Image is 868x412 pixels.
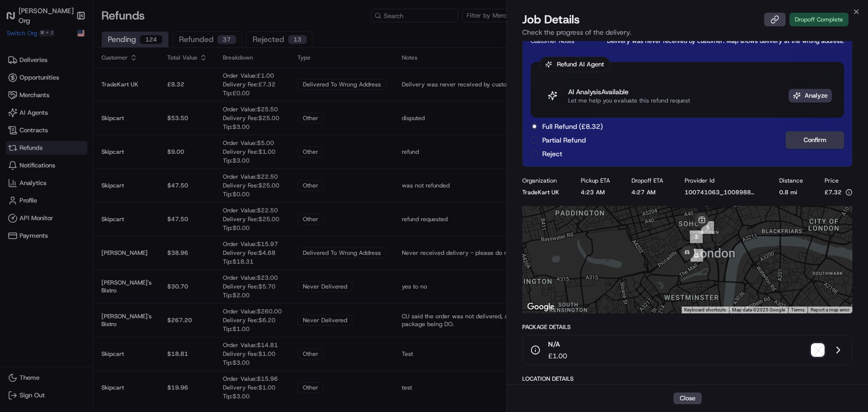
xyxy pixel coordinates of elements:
div: 1 [701,221,714,234]
span: Dropoff ETA [631,177,663,185]
button: Confirm [786,131,844,149]
span: Price [825,177,852,185]
span: Location Details [522,375,852,383]
span: Provider Id [685,177,758,185]
button: Keyboard shortcuts [684,307,726,313]
div: 2 [690,230,703,243]
span: Package Details [522,323,852,331]
div: 3 [690,249,703,262]
button: £7.32 [825,188,852,196]
p: Let me help you evaluate this refund request [568,97,690,104]
a: Open this area in Google Maps (opens a new window) [525,301,557,313]
span: Analyze [805,91,828,100]
span: Distance [779,177,803,185]
p: TradeKart UK [522,188,559,196]
span: 4:27 AM [631,188,663,196]
span: Organization [522,177,559,185]
span: Refund AI Agent [557,60,604,69]
span: Map data ©2025 Google [732,307,785,312]
div: Dropoff Complete [789,13,848,26]
button: Analyze [789,89,832,103]
span: N/A [548,339,560,349]
button: Close [673,392,702,404]
label: Reject [542,149,562,159]
span: Customer Notes [531,37,574,45]
span: Pickup ETA [581,177,610,185]
p: AI Analysis Available [568,87,690,97]
img: Google [525,301,557,313]
img: signature_proof_of_delivery image [811,343,825,357]
span: 100741063_100898806 [685,188,758,196]
a: Terms (opens in new tab) [791,307,805,312]
a: Report a map error [810,307,849,312]
label: Partial Refund [542,135,586,145]
span: £ 1.00 [548,351,567,361]
p: Check the progress of the delivery. [522,27,852,37]
span: Delivery was never received by customer. Map shows delivery at the wrong address. [607,37,844,45]
span: 0.8 mi [779,188,803,196]
span: 4:23 AM [581,188,610,196]
label: Full Refund (£8.32) [542,122,603,131]
span: Job Details [522,12,580,27]
span: £7.32 [825,188,842,196]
